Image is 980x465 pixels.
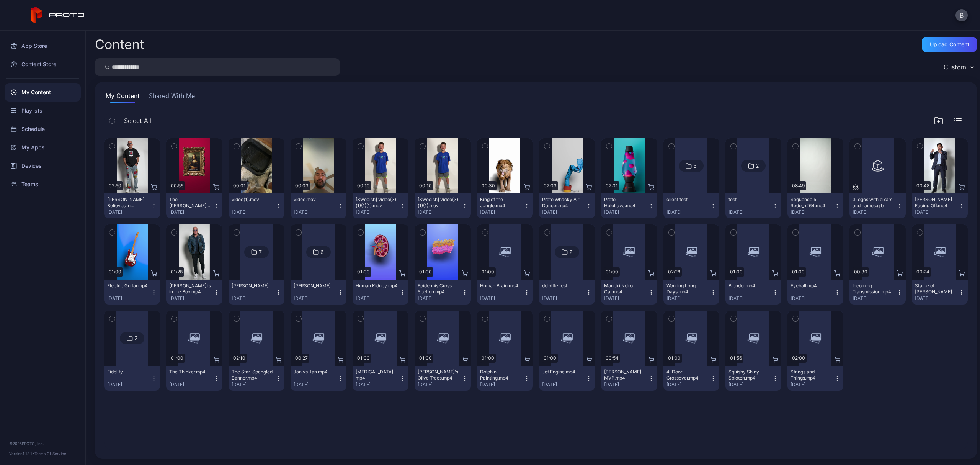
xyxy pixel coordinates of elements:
[477,366,533,391] button: Dolphin Painting.mp4[DATE]
[791,283,833,289] div: Eyeball.mp4
[915,209,959,215] div: [DATE]
[104,91,141,103] button: My Content
[107,369,149,375] div: Fidelity
[542,283,584,289] div: deloitte test
[418,209,461,215] div: [DATE]
[294,381,337,388] div: [DATE]
[604,295,648,301] div: [DATE]
[356,295,399,301] div: [DATE]
[756,162,759,169] div: 2
[5,120,81,138] div: Schedule
[418,196,460,209] div: [Swedish] video(3) (1)(1).mov
[9,440,76,447] div: © 2025 PROTO, Inc.
[169,369,211,375] div: The Thinker.mp4
[666,209,710,215] div: [DATE]
[853,196,895,209] div: 3 logos with pixars and names.glb
[912,193,968,218] button: [PERSON_NAME] Facing Off.mp4[DATE]
[294,209,337,215] div: [DATE]
[663,193,719,218] button: client test[DATE]
[849,193,905,218] button: 3 logos with pixars and names.glb[DATE]
[95,38,144,51] div: Content
[604,381,648,388] div: [DATE]
[166,366,222,391] button: The Thinker.mp4[DATE]
[107,196,149,209] div: Howie Mandel Believes in Proto.mp4
[542,209,586,215] div: [DATE]
[539,280,595,305] button: deloitte test[DATE]
[791,209,834,215] div: [DATE]
[107,295,151,301] div: [DATE]
[356,381,399,388] div: [DATE]
[912,280,968,305] button: Statue of [PERSON_NAME].mp4[DATE]
[5,37,81,55] div: App Store
[232,209,275,215] div: [DATE]
[107,209,151,215] div: [DATE]
[34,451,66,456] a: Terms Of Service
[915,283,957,295] div: Statue of David.mp4
[232,283,274,289] div: Reese
[415,280,470,305] button: Epidermis Cross Section.mp4[DATE]
[356,196,398,209] div: [Swedish] video(3) (1)(1)(1).mov
[725,193,781,218] button: test[DATE]
[166,280,222,305] button: [PERSON_NAME] is in the Box.mp4[DATE]
[539,193,595,218] button: Proto Whacky Air Dancer.mp4[DATE]
[940,58,977,76] button: Custom
[5,138,81,157] a: My Apps
[728,369,771,381] div: Squishy Shiny Splotch.mp4
[294,295,337,301] div: [DATE]
[930,41,969,47] div: Upload Content
[147,91,196,103] button: Shared With Me
[353,193,408,218] button: [Swedish] video(3) (1)(1)(1).mov[DATE]
[134,335,137,342] div: 2
[601,366,657,391] button: [PERSON_NAME] MVP.mp4[DATE]
[5,55,81,74] a: Content Store
[480,295,524,301] div: [DATE]
[666,369,709,381] div: 4-Door Crossover.mp4
[853,209,896,215] div: [DATE]
[229,280,284,305] button: [PERSON_NAME][DATE]
[5,157,81,175] a: Devices
[663,280,719,305] button: Working Long Days.mp4[DATE]
[604,209,648,215] div: [DATE]
[169,209,213,215] div: [DATE]
[107,381,151,388] div: [DATE]
[480,196,522,209] div: King of the Jungle.mp4
[232,295,275,301] div: [DATE]
[663,366,719,391] button: 4-Door Crossover.mp4[DATE]
[542,295,586,301] div: [DATE]
[5,102,81,120] a: Playlists
[124,116,151,125] span: Select All
[666,295,710,301] div: [DATE]
[418,369,460,381] div: Van Gogh's Olive Trees.mp4
[944,63,966,71] div: Custom
[542,196,584,209] div: Proto Whacky Air Dancer.mp4
[853,283,895,295] div: Incoming Transmission.mp4
[232,196,274,203] div: video(1).mov
[791,196,833,209] div: Sequence 5 Redo_h264.mp4
[169,196,211,209] div: The Mona Lisa.mp4
[666,283,709,295] div: Working Long Days.mp4
[480,283,522,289] div: Human Brain.mp4
[166,193,222,218] button: The [PERSON_NAME] [PERSON_NAME].mp4[DATE]
[169,381,213,388] div: [DATE]
[5,83,81,102] a: My Content
[604,283,646,295] div: Maneki Neko Cat.mp4
[169,283,211,295] div: Howie Mandel is in the Box.mp4
[725,280,781,305] button: Blender.mp4[DATE]
[5,175,81,193] div: Teams
[418,381,461,388] div: [DATE]
[604,196,646,209] div: Proto HoloLava.mp4
[477,280,533,305] button: Human Brain.mp4[DATE]
[480,369,522,381] div: Dolphin Painting.mp4
[291,193,346,218] button: video.mov[DATE]
[356,369,398,381] div: Human Heart.mp4
[294,369,336,375] div: Jan vs Jan.mp4
[480,381,524,388] div: [DATE]
[725,366,781,391] button: Squishy Shiny Splotch.mp4[DATE]
[728,209,772,215] div: [DATE]
[666,196,709,203] div: client test
[853,295,896,301] div: [DATE]
[294,283,336,289] div: Cole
